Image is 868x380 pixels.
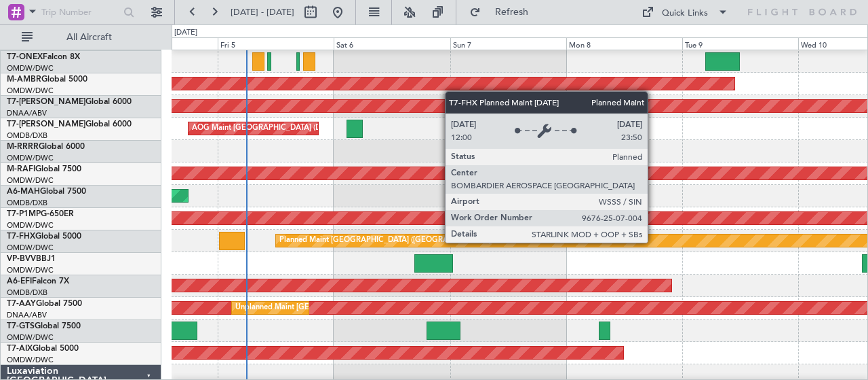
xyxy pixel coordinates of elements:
a: T7-[PERSON_NAME]Global 6000 [7,120,132,128]
span: M-RAFI [7,165,35,173]
a: A6-EFIFalcon 7X [7,277,69,286]
div: Planned Maint [GEOGRAPHIC_DATA] ([GEOGRAPHIC_DATA]) [279,230,493,251]
span: A6-MAH [7,188,40,196]
span: T7-AAY [7,300,36,308]
a: OMDW/DWC [7,243,54,253]
a: DNAA/ABV [7,108,47,118]
div: Sat 6 [334,37,450,50]
a: OMDW/DWC [7,332,54,343]
a: OMDW/DWC [7,153,54,163]
a: T7-ONEXFalcon 8X [7,53,80,61]
button: Refresh [463,1,545,23]
a: OMDW/DWC [7,220,54,230]
span: M-AMBR [7,75,41,84]
button: All Aircraft [15,27,147,48]
div: Mon 8 [566,37,682,50]
a: OMDB/DXB [7,198,47,208]
span: T7-GTS [7,322,35,330]
span: T7-[PERSON_NAME] [7,120,85,128]
span: All Aircraft [35,33,143,42]
button: Quick Links [635,1,735,23]
a: M-RRRRGlobal 6000 [7,143,85,151]
span: T7-AIX [7,345,33,353]
a: OMDW/DWC [7,175,54,186]
a: M-AMBRGlobal 5000 [7,75,87,84]
span: T7-P1MP [7,210,41,218]
a: T7-P1MPG-650ER [7,210,74,218]
a: OMDW/DWC [7,63,54,73]
span: M-RRRR [7,143,39,151]
a: OMDW/DWC [7,265,54,275]
span: VP-BVV [7,255,36,263]
div: AOG Maint [GEOGRAPHIC_DATA] (Dubai Intl) [192,118,351,139]
a: OMDB/DXB [7,288,47,298]
input: Trip Number [41,2,119,22]
a: M-RAFIGlobal 7500 [7,165,81,173]
a: T7-FHXGlobal 5000 [7,232,81,241]
span: T7-[PERSON_NAME] [7,98,85,106]
a: T7-AIXGlobal 5000 [7,345,79,353]
a: OMDW/DWC [7,355,54,365]
div: Unplanned Maint [GEOGRAPHIC_DATA] (Al Maktoum Intl) [235,298,436,318]
div: Fri 5 [218,37,334,50]
a: OMDB/DXB [7,131,47,141]
span: T7-ONEX [7,53,43,61]
span: T7-FHX [7,232,35,241]
a: T7-[PERSON_NAME]Global 6000 [7,98,132,106]
a: VP-BVVBBJ1 [7,255,56,263]
span: Refresh [484,7,540,17]
div: [DATE] [174,27,197,39]
a: OMDW/DWC [7,86,54,96]
div: Quick Links [662,7,708,20]
span: [DATE] - [DATE] [231,6,294,18]
span: A6-EFI [7,277,32,286]
a: A6-MAHGlobal 7500 [7,188,86,196]
a: DNAA/ABV [7,310,47,320]
a: T7-AAYGlobal 7500 [7,300,82,308]
a: T7-GTSGlobal 7500 [7,322,81,330]
div: Tue 9 [682,37,798,50]
div: Sun 7 [450,37,566,50]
